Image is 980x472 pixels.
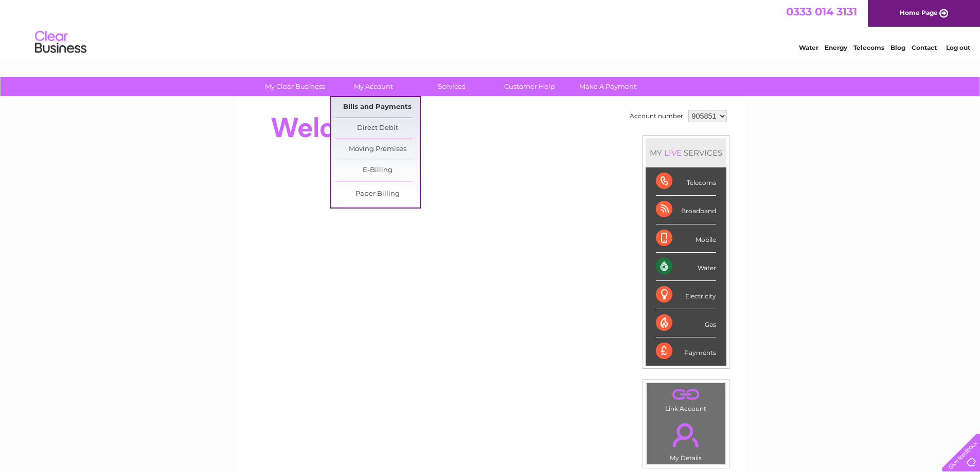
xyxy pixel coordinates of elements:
[890,44,905,51] a: Blog
[786,5,857,18] a: 0333 014 3131
[649,386,723,404] a: .
[656,337,716,365] div: Payments
[912,44,937,51] a: Contact
[825,44,847,51] a: Energy
[646,383,726,415] td: Link Account
[662,148,684,158] div: LIVE
[335,97,420,118] a: Bills and Payments
[409,77,494,96] a: Services
[656,309,716,337] div: Gas
[627,107,686,125] td: Account number
[335,118,420,139] a: Direct Debit
[656,196,716,224] div: Broadband
[656,253,716,281] div: Water
[335,160,420,181] a: E-Billing
[946,44,970,51] a: Log out
[656,224,716,253] div: Mobile
[853,44,884,51] a: Telecoms
[565,77,650,96] a: Make A Payment
[646,138,726,167] div: MY SERVICES
[649,417,723,453] a: .
[253,77,337,96] a: My Clear Business
[656,281,716,309] div: Electricity
[646,414,726,465] td: My Details
[34,27,87,58] img: logo.png
[799,44,818,51] a: Water
[487,77,572,96] a: Customer Help
[335,184,420,204] a: Paper Billing
[656,167,716,196] div: Telecoms
[247,6,734,50] div: Clear Business is a trading name of Verastar Limited (registered in [GEOGRAPHIC_DATA] No. 3667643...
[331,77,416,96] a: My Account
[335,139,420,160] a: Moving Premises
